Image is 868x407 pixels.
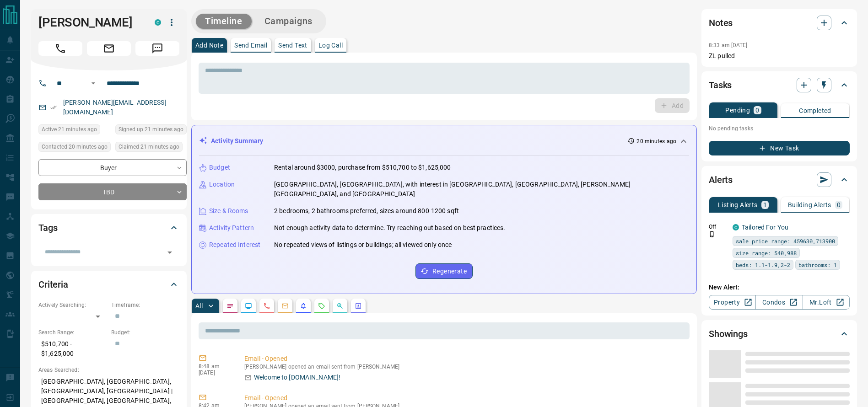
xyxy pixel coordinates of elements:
[42,142,108,151] span: Contacted 20 minutes ago
[709,51,850,61] p: ZL pulled
[636,137,676,145] p: 20 minutes ago
[38,159,187,176] div: Buyer
[718,202,758,208] p: Listing Alerts
[274,180,689,199] p: [GEOGRAPHIC_DATA], [GEOGRAPHIC_DATA], with interest in [GEOGRAPHIC_DATA], [GEOGRAPHIC_DATA], [PER...
[38,220,57,235] h2: Tags
[42,125,97,134] span: Active 21 minutes ago
[274,163,451,172] p: Rental around $3000, purchase from $510,700 to $1,625,000
[209,163,230,172] p: Budget
[318,42,343,48] p: Log Call
[199,370,231,376] p: [DATE]
[274,206,459,216] p: 2 bedrooms, 2 bathrooms preferred, sizes around 800-1200 sqft
[38,183,187,200] div: TBD
[38,366,179,374] p: Areas Searched:
[736,260,790,269] span: beds: 1.1-1.9,2-2
[278,42,307,48] p: Send Text
[755,107,759,113] p: 0
[736,236,835,246] span: sale price range: 459630,713900
[254,373,340,382] p: Welcome to [DOMAIN_NAME]!
[38,301,107,309] p: Actively Searching:
[709,74,850,96] div: Tasks
[244,364,686,370] p: [PERSON_NAME] opened an email sent from [PERSON_NAME]
[244,354,686,364] p: Email - Opened
[195,303,203,309] p: All
[38,142,111,155] div: Mon Sep 15 2025
[209,206,248,216] p: Size & Rooms
[803,295,850,310] a: Mr.Loft
[709,42,748,48] p: 8:33 am [DATE]
[209,240,260,250] p: Repeated Interest
[709,16,733,30] h2: Notes
[38,124,111,137] div: Mon Sep 15 2025
[119,142,179,151] span: Claimed 21 minutes ago
[709,78,732,92] h2: Tasks
[255,14,322,29] button: Campaigns
[709,223,727,231] p: Off
[115,124,187,137] div: Mon Sep 15 2025
[788,202,831,208] p: Building Alerts
[50,104,57,111] svg: Email Verified
[415,263,473,279] button: Regenerate
[88,78,99,89] button: Open
[263,302,270,310] svg: Calls
[234,42,267,48] p: Send Email
[742,224,788,231] a: Tailored For You
[38,15,141,30] h1: [PERSON_NAME]
[38,41,82,56] span: Call
[135,41,179,56] span: Message
[38,217,179,239] div: Tags
[355,302,362,310] svg: Agent Actions
[799,107,831,114] p: Completed
[111,328,179,337] p: Budget:
[274,240,452,250] p: No repeated views of listings or buildings; all viewed only once
[226,302,234,310] svg: Notes
[709,141,850,155] button: New Task
[709,12,850,34] div: Notes
[709,295,756,310] a: Property
[38,337,107,361] p: $510,700 - $1,625,000
[336,302,344,310] svg: Opportunities
[709,231,715,237] svg: Push Notification Only
[709,169,850,191] div: Alerts
[87,41,131,56] span: Email
[63,99,167,116] a: [PERSON_NAME][EMAIL_ADDRESS][DOMAIN_NAME]
[209,223,254,233] p: Activity Pattern
[755,295,803,310] a: Condos
[163,246,176,259] button: Open
[300,302,307,310] svg: Listing Alerts
[211,136,263,146] p: Activity Summary
[119,125,183,134] span: Signed up 21 minutes ago
[244,393,686,403] p: Email - Opened
[209,180,235,189] p: Location
[709,122,850,135] p: No pending tasks
[274,223,506,233] p: Not enough activity data to determine. Try reaching out based on best practices.
[709,327,748,341] h2: Showings
[318,302,325,310] svg: Requests
[798,260,837,269] span: bathrooms: 1
[733,224,739,230] div: condos.ca
[736,248,797,257] span: size range: 540,988
[111,301,179,309] p: Timeframe:
[281,302,289,310] svg: Emails
[195,42,223,48] p: Add Note
[725,107,750,113] p: Pending
[155,19,161,26] div: condos.ca
[245,302,252,310] svg: Lead Browsing Activity
[709,283,850,292] p: New Alert:
[837,202,841,208] p: 0
[38,273,179,295] div: Criteria
[199,133,689,150] div: Activity Summary20 minutes ago
[199,363,231,370] p: 8:48 am
[709,323,850,345] div: Showings
[115,142,187,155] div: Mon Sep 15 2025
[38,328,107,337] p: Search Range:
[196,14,252,29] button: Timeline
[38,277,68,292] h2: Criteria
[763,202,767,208] p: 1
[709,172,733,187] h2: Alerts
